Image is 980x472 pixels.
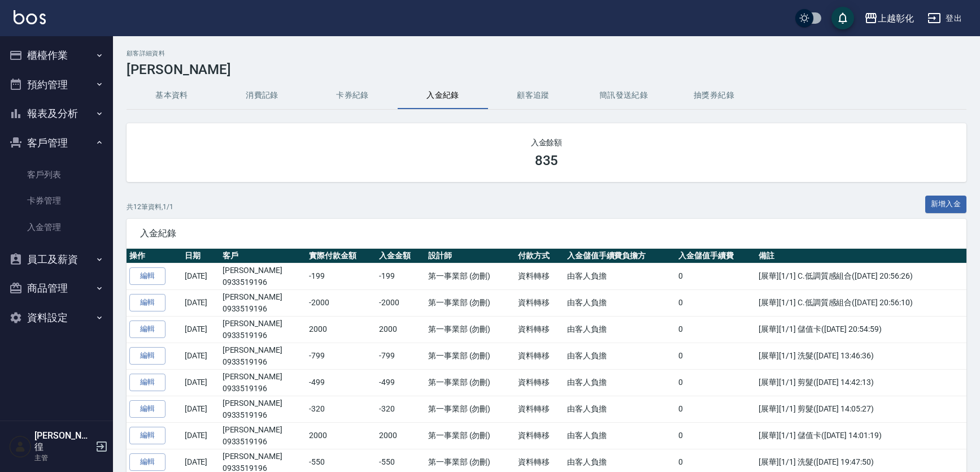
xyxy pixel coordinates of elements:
a: 卡券管理 [5,188,108,214]
td: 資料轉移 [515,422,564,449]
th: 實際付款金額 [306,249,376,263]
td: -799 [306,343,376,369]
a: 編輯 [129,427,165,444]
a: 編輯 [129,453,165,471]
td: [展華][1/1] C.低調質感組合([DATE] 20:56:10) [756,289,966,316]
h2: 顧客詳細資料 [127,50,966,57]
p: 0933519196 [223,356,304,368]
td: 由客人負擔 [564,343,676,369]
td: -499 [376,369,425,396]
span: 入金紀錄 [140,228,953,239]
td: [展華][1/1] 剪髮([DATE] 14:05:27) [756,396,966,422]
td: 0 [676,316,756,343]
td: [PERSON_NAME] [220,396,307,422]
a: 編輯 [129,400,165,418]
button: 登出 [923,8,966,29]
p: 主管 [34,453,92,463]
td: -320 [306,396,376,422]
td: [展華][1/1] C.低調質感組合([DATE] 20:56:26) [756,263,966,289]
td: [展華][1/1] 洗髮([DATE] 13:46:36) [756,343,966,369]
th: 入金儲值手續費負擔方 [564,249,676,263]
td: [PERSON_NAME] [220,263,307,289]
td: -2000 [306,289,376,316]
p: 0933519196 [223,303,304,315]
td: 0 [676,422,756,449]
button: 上越彰化 [860,7,918,30]
td: [DATE] [182,369,220,396]
td: [展華][1/1] 儲值卡([DATE] 20:54:59) [756,316,966,343]
td: [DATE] [182,343,220,369]
td: -199 [376,263,425,289]
td: 0 [676,263,756,289]
td: [展華][1/1] 儲值卡([DATE] 14:01:19) [756,422,966,449]
button: 抽獎券紀錄 [669,82,759,109]
img: Logo [14,10,46,24]
h3: 835 [535,153,559,168]
a: 編輯 [129,374,165,391]
td: [DATE] [182,422,220,449]
h2: 入金餘額 [140,137,953,148]
td: 由客人負擔 [564,396,676,422]
td: 第一事業部 (勿刪) [425,263,515,289]
p: 0933519196 [223,276,304,288]
button: 簡訊發送紀錄 [578,82,669,109]
td: 由客人負擔 [564,289,676,316]
td: 0 [676,369,756,396]
td: 由客人負擔 [564,369,676,396]
td: 0 [676,396,756,422]
th: 日期 [182,249,220,263]
td: 2000 [376,316,425,343]
td: 資料轉移 [515,343,564,369]
th: 入金金額 [376,249,425,263]
td: 2000 [376,422,425,449]
td: 由客人負擔 [564,316,676,343]
button: 入金紀錄 [398,82,488,109]
td: 由客人負擔 [564,263,676,289]
th: 入金儲值手續費 [676,249,756,263]
button: 櫃檯作業 [5,41,108,70]
a: 編輯 [129,347,165,365]
td: [DATE] [182,263,220,289]
th: 操作 [127,249,182,263]
td: [DATE] [182,396,220,422]
td: 2000 [306,422,376,449]
img: Person [9,435,32,458]
p: 0933519196 [223,436,304,448]
td: 資料轉移 [515,396,564,422]
button: 預約管理 [5,70,108,99]
td: [PERSON_NAME] [220,289,307,316]
button: 報表及分析 [5,99,108,128]
div: 上越彰化 [878,11,914,25]
th: 付款方式 [515,249,564,263]
td: 2000 [306,316,376,343]
td: 0 [676,343,756,369]
button: 顧客追蹤 [488,82,578,109]
a: 編輯 [129,267,165,285]
a: 入金管理 [5,214,108,240]
td: [DATE] [182,289,220,316]
p: 0933519196 [223,330,304,341]
a: 客戶列表 [5,162,108,188]
button: 商品管理 [5,274,108,303]
button: save [831,7,854,29]
td: 第一事業部 (勿刪) [425,316,515,343]
td: -799 [376,343,425,369]
th: 備註 [756,249,966,263]
p: 0933519196 [223,409,304,421]
td: -499 [306,369,376,396]
td: 0 [676,289,756,316]
td: 資料轉移 [515,316,564,343]
a: 編輯 [129,321,165,338]
button: 消費記錄 [217,82,307,109]
td: -320 [376,396,425,422]
button: 基本資料 [127,82,217,109]
p: 0933519196 [223,383,304,395]
td: [展華][1/1] 剪髮([DATE] 14:42:13) [756,369,966,396]
th: 設計師 [425,249,515,263]
p: 共 12 筆資料, 1 / 1 [127,202,173,212]
a: 編輯 [129,294,165,311]
td: 第一事業部 (勿刪) [425,422,515,449]
td: 由客人負擔 [564,422,676,449]
button: 客戶管理 [5,128,108,158]
button: 新增入金 [925,196,967,213]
